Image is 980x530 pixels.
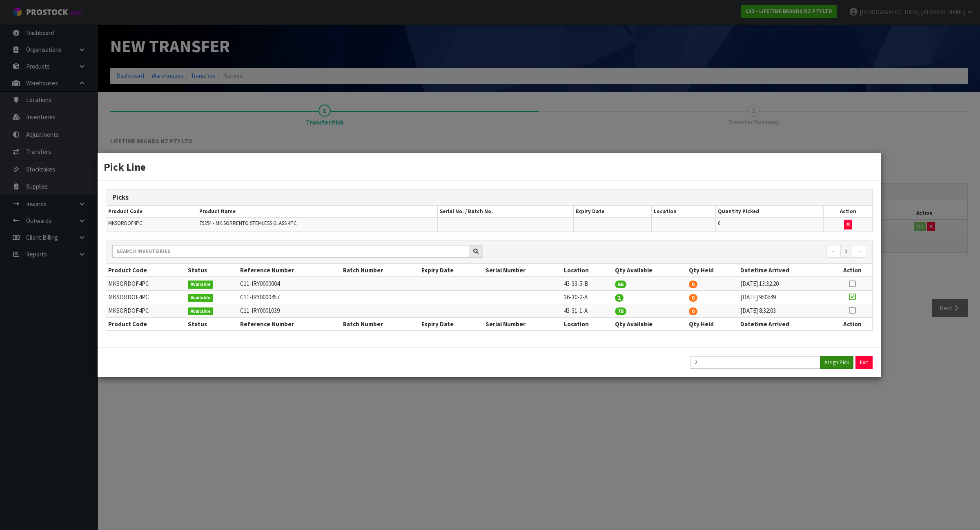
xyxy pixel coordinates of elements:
span: MKSORDOF4PC [108,220,143,227]
th: Location [562,317,613,330]
th: Reference Number [238,264,341,277]
th: Action [824,206,872,218]
th: Qty Available [613,264,687,277]
th: Quantity Picked [716,206,824,218]
td: 36-30-2-A [562,291,613,304]
span: 0 [689,281,697,288]
th: Batch Number [341,317,419,330]
td: [DATE] 9:03:49 [738,291,832,304]
th: Product Name [197,206,438,218]
th: Product Code [106,317,186,330]
th: Datetime Arrived [738,317,832,330]
span: 0 [689,294,697,302]
td: MKSORDOF4PC [106,291,186,304]
nav: Page navigation [495,245,866,259]
span: 79254 - MK SORRENTO STEMLESS GLASS 4PC [199,220,297,227]
th: Expiry Date [573,206,651,218]
td: [DATE] 13:32:20 [738,277,832,290]
span: 78 [615,307,626,315]
td: 43-31-1-A [562,304,613,317]
th: Serial Number [483,264,561,277]
th: Batch Number [341,264,419,277]
th: Status [186,317,238,330]
td: C11-IRY0001039 [238,304,341,317]
td: C11-IRY0000457 [238,291,341,304]
span: 2 [615,294,624,302]
th: Action [832,264,872,277]
th: Qty Held [687,317,738,330]
h3: Pick Line [104,159,875,174]
th: Expiry Date [419,264,484,277]
th: Serial No. / Batch No. [438,206,573,218]
th: Expiry Date [419,317,484,330]
td: C11-IRY0000004 [238,277,341,290]
th: Status [186,264,238,277]
a: 1 [840,245,852,258]
th: Datetime Arrived [738,264,832,277]
td: MKSORDOF4PC [106,277,186,290]
th: Action [832,317,872,330]
span: Available [188,307,214,316]
th: Product Code [106,264,186,277]
td: [DATE] 8:32:03 [738,304,832,317]
th: Location [651,206,716,218]
span: Available [188,294,214,302]
th: Serial Number [483,317,561,330]
button: Exit [855,356,873,369]
button: Assign Pick [820,356,853,369]
td: MKSORDOF4PC [106,304,186,317]
th: Reference Number [238,317,341,330]
a: ← [826,245,841,258]
span: 0 [689,307,697,315]
span: 66 [615,281,626,288]
input: Search inventories [112,245,469,258]
th: Location [562,264,613,277]
th: Qty Held [687,264,738,277]
td: 43-33-5-B [562,277,613,290]
input: Quantity Picked [690,356,820,369]
span: 0 [718,220,720,227]
h3: Picks [112,194,866,201]
th: Product Code [106,206,197,218]
a: → [852,245,866,258]
th: Qty Available [613,317,687,330]
span: Available [188,281,214,289]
